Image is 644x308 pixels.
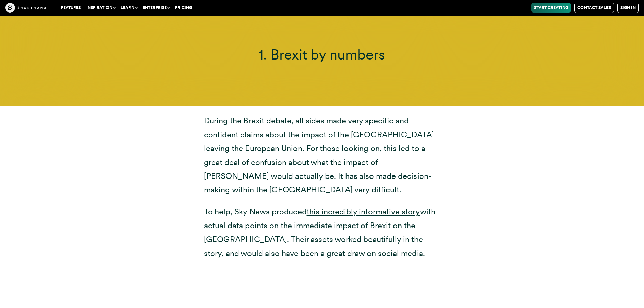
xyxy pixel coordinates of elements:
button: Inspiration [84,3,118,13]
a: Features [58,3,84,13]
a: Pricing [172,3,195,13]
a: Contact Sales [574,3,614,13]
span: 1. Brexit by numbers [259,46,385,63]
p: To help, Sky News produced with actual data points on the immediate impact of Brexit on the [GEOG... [204,205,440,260]
button: Enterprise [140,3,172,13]
a: Start Creating [531,3,571,13]
a: this incredibly informative story [307,207,420,216]
img: The Craft [5,3,46,13]
a: Sign in [617,3,639,13]
p: During the Brexit debate, all sides made very specific and confident claims about the impact of t... [204,114,440,197]
button: Learn [118,3,140,13]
